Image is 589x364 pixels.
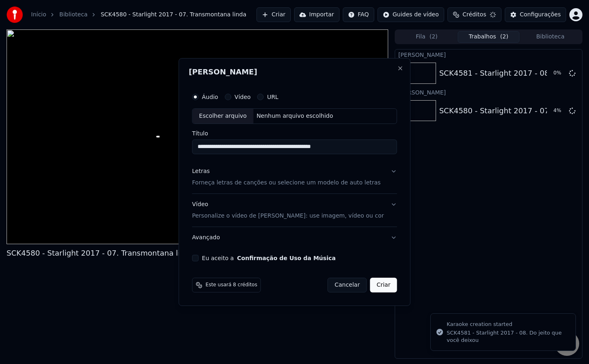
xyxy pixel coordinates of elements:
[328,278,367,292] button: Cancelar
[253,112,336,120] div: Nenhum arquivo escolhido
[192,130,397,136] label: Título
[267,94,279,100] label: URL
[193,109,254,124] div: Escolher arquivo
[206,282,257,288] span: Este usará 8 créditos
[192,200,384,220] div: Vídeo
[192,161,397,193] button: LetrasForneça letras de canções ou selecione um modelo de auto letras
[202,94,218,100] label: Áudio
[234,94,251,100] label: Vídeo
[192,227,397,248] button: Avançado
[192,179,381,187] p: Forneça letras de canções ou selecione um modelo de auto letras
[202,255,336,261] label: Eu aceito a
[189,68,400,76] h2: [PERSON_NAME]
[192,212,384,220] p: Personalize o vídeo de [PERSON_NAME]: use imagem, vídeo ou cor
[237,255,336,261] button: Eu aceito a
[370,278,397,292] button: Criar
[192,167,210,175] div: Letras
[192,194,397,227] button: VídeoPersonalize o vídeo de [PERSON_NAME]: use imagem, vídeo ou cor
